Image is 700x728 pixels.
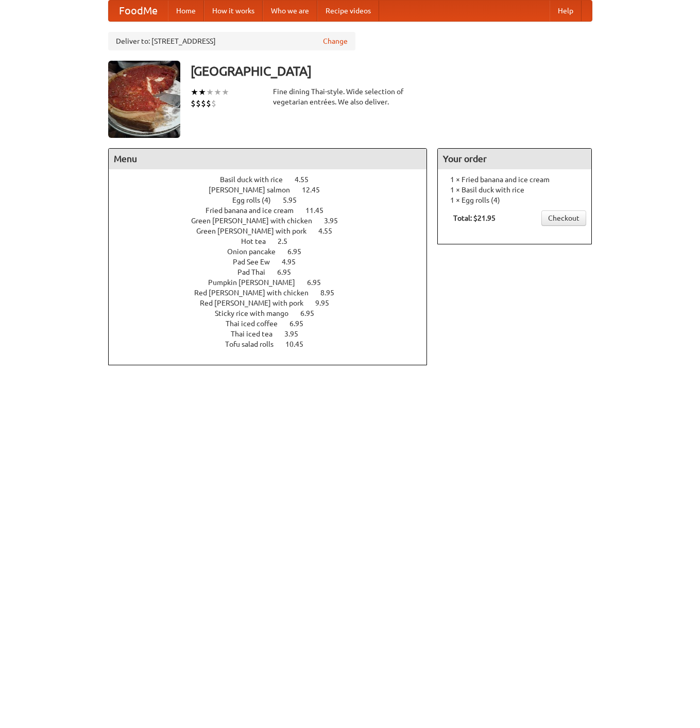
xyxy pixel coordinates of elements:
[324,217,348,225] span: 3.95
[443,195,586,205] li: 1 × Egg rolls (4)
[226,319,288,328] span: Thai iced coffee
[300,309,325,317] span: 6.95
[196,98,201,109] li: $
[201,98,206,109] li: $
[191,217,357,225] a: Green [PERSON_NAME] with chicken 3.95
[443,185,586,195] li: 1 × Basil duck with rice
[206,206,304,215] span: Fried banana and ice cream
[215,309,299,317] span: Sticky rice with mango
[232,196,281,204] span: Egg rolls (4)
[231,330,317,338] a: Thai iced tea 3.95
[208,278,340,287] a: Pumpkin [PERSON_NAME] 6.95
[214,86,221,98] li: ★
[278,237,298,245] span: 2.5
[273,86,428,107] div: Fine dining Thai-style. Wide selection of vegetarian entrées. We also deliver.
[233,258,280,266] span: Pad See Ew
[241,237,276,245] span: Hot tea
[209,186,300,194] span: [PERSON_NAME] salmon
[221,86,229,98] li: ★
[232,196,316,204] a: Egg rolls (4) 5.95
[206,206,343,215] a: Fried banana and ice cream 11.45
[241,237,306,245] a: Hot tea 2.5
[204,1,263,21] a: How it works
[287,247,312,256] span: 6.95
[220,175,328,184] a: Basil duck with rice 4.55
[225,340,322,348] a: Tofu salad rolls 10.45
[196,227,317,235] span: Green [PERSON_NAME] with pork
[282,258,306,266] span: 4.95
[295,175,319,184] span: 4.55
[168,1,204,21] a: Home
[209,186,339,194] a: [PERSON_NAME] salmon 12.45
[191,86,198,98] li: ★
[305,206,334,215] span: 11.45
[211,98,216,109] li: $
[550,1,582,21] a: Help
[226,319,322,328] a: Thai iced coffee 6.95
[315,299,339,307] span: 9.95
[215,309,333,317] a: Sticky rice with mango 6.95
[443,174,586,185] li: 1 × Fried banana and ice cream
[438,149,591,169] h4: Your order
[277,268,301,276] span: 6.95
[231,330,283,338] span: Thai iced tea
[109,1,168,21] a: FoodMe
[206,86,214,98] li: ★
[227,247,286,256] span: Onion pancake
[318,227,343,235] span: 4.55
[227,247,320,256] a: Onion pancake 6.95
[541,210,586,226] a: Checkout
[289,319,314,328] span: 6.95
[200,299,314,307] span: Red [PERSON_NAME] with pork
[220,175,293,184] span: Basil duck with rice
[317,1,379,21] a: Recipe videos
[283,196,307,204] span: 5.95
[108,32,355,50] div: Deliver to: [STREET_ADDRESS]
[108,61,180,138] img: angular.jpg
[194,289,353,297] a: Red [PERSON_NAME] with chicken 8.95
[320,289,345,297] span: 8.95
[307,278,331,287] span: 6.95
[263,1,317,21] a: Who we are
[194,289,319,297] span: Red [PERSON_NAME] with chicken
[453,214,496,222] b: Total: $21.95
[237,268,310,276] a: Pad Thai 6.95
[323,36,348,46] a: Change
[285,340,314,348] span: 10.45
[206,98,211,109] li: $
[208,278,305,287] span: Pumpkin [PERSON_NAME]
[237,268,276,276] span: Pad Thai
[302,186,330,194] span: 12.45
[284,330,309,338] span: 3.95
[191,98,196,109] li: $
[198,86,206,98] li: ★
[191,61,592,81] h3: [GEOGRAPHIC_DATA]
[200,299,348,307] a: Red [PERSON_NAME] with pork 9.95
[225,340,284,348] span: Tofu salad rolls
[233,258,315,266] a: Pad See Ew 4.95
[109,149,427,169] h4: Menu
[196,227,351,235] a: Green [PERSON_NAME] with pork 4.55
[191,217,322,225] span: Green [PERSON_NAME] with chicken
